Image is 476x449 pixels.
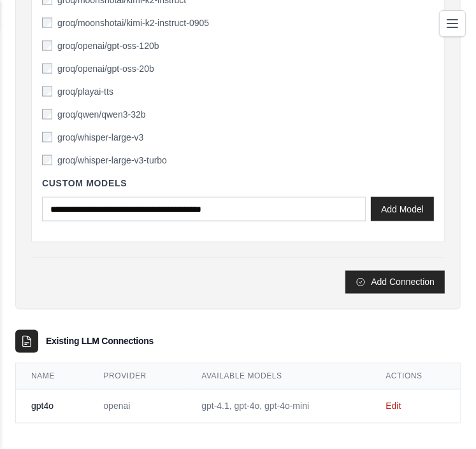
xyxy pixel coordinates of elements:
input: groq/qwen/qwen3-32b [42,109,52,120]
h4: Custom Models [42,177,434,190]
button: Toggle navigation [439,10,466,37]
input: groq/playai-tts [42,86,52,97]
input: groq/moonshotai/kimi-k2-instruct-0905 [42,18,52,28]
th: Actions [370,364,460,390]
th: Provider [88,364,186,390]
a: Edit [386,401,401,411]
td: openai [88,390,186,424]
h3: Existing LLM Connections [46,335,154,348]
label: groq/qwen/qwen3-32b [57,108,146,121]
label: groq/whisper-large-v3 [57,131,143,144]
td: gpt4o [16,390,88,424]
label: groq/openai/gpt-oss-20b [57,62,154,75]
th: Available Models [186,364,370,390]
input: groq/openai/gpt-oss-20b [42,64,52,74]
label: groq/moonshotai/kimi-k2-instruct-0905 [57,17,209,29]
th: Name [16,364,88,390]
input: groq/whisper-large-v3-turbo [42,155,52,165]
button: Add Model [371,197,434,221]
label: groq/whisper-large-v3-turbo [57,154,167,167]
button: Add Connection [345,271,445,294]
label: groq/playai-tts [57,85,113,98]
label: groq/openai/gpt-oss-120b [57,39,159,52]
td: gpt-4.1, gpt-4o, gpt-4o-mini [186,390,370,424]
input: groq/openai/gpt-oss-120b [42,41,52,51]
input: groq/whisper-large-v3 [42,132,52,142]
